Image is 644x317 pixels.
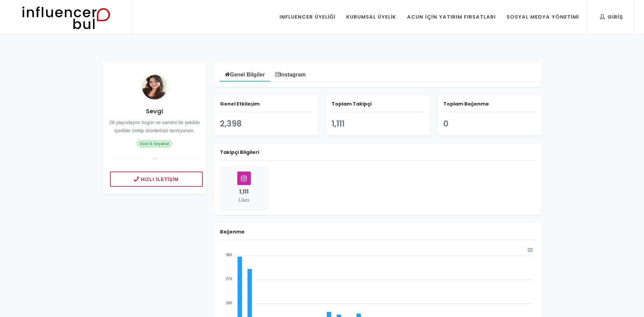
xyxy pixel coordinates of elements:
h5: Takipçi Bilgileri [220,149,536,161]
img: Avatar [140,73,169,101]
h5: Toplam Takipçi [332,100,424,112]
h4: Sevgi [108,107,201,116]
div: Acun İçin Yatırım Fırsatları [407,13,495,21]
span: 1,111 [239,188,249,196]
span: 0 [443,118,448,129]
a: Genel Bilgiler [220,67,270,82]
div: Sosyal Medya Yönetimi [507,13,579,21]
div: Menu [527,246,532,252]
div: Kurumsal Üyelik [346,13,396,21]
tspan: 270 [226,277,232,281]
div: Giriş [600,13,623,21]
button: Hızlı İletişim [110,172,203,187]
tspan: 180 [226,301,232,305]
small: Likes [239,197,249,203]
tspan: 360 [226,253,232,257]
div: Influencer Üyeliği [280,13,336,21]
h5: Beğenme [220,228,536,240]
span: 1,111 [332,118,345,129]
h5: Toplam Beğenme [443,100,536,112]
a: Instagram [270,67,311,81]
h5: Genel Etkileşim [220,100,313,112]
span: 2,398 [220,118,242,129]
small: 28 yaşındayım özgün ve samimi bir şekilde içerikler üretip ürünlerinizi tanıtıyorum. [109,120,200,133]
span: Gezi & Seyahat [137,140,172,148]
